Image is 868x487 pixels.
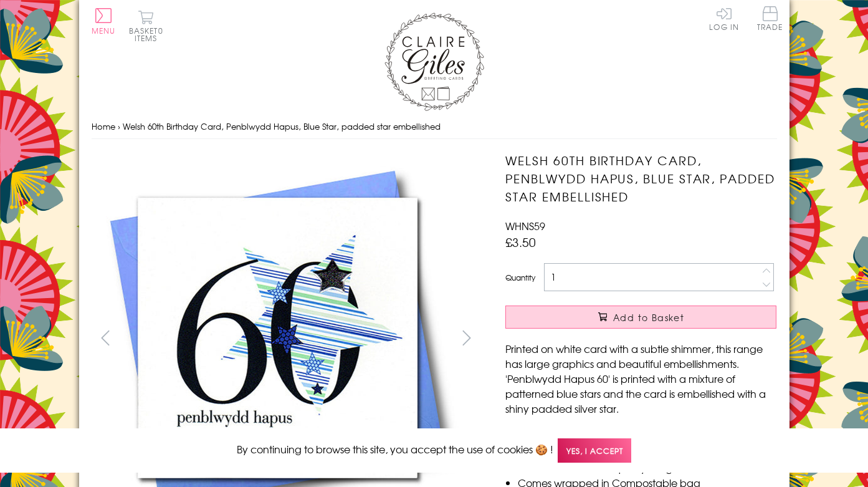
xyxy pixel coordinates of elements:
span: › [118,120,120,132]
span: WHNS59 [505,218,545,233]
button: Add to Basket [505,306,776,329]
a: Log In [709,6,739,31]
button: prev [92,324,120,352]
nav: breadcrumbs [92,114,777,140]
button: Basket0 items [129,10,163,42]
span: Yes, I accept [558,438,631,463]
a: Trade [757,6,783,33]
button: next [452,324,480,352]
span: Trade [757,6,783,31]
h1: Welsh 60th Birthday Card, Penblwydd Hapus, Blue Star, padded star embellished [505,152,776,205]
label: Quantity [505,272,535,283]
p: Printed on white card with a subtle shimmer, this range has large graphics and beautiful embellis... [505,341,776,416]
span: Menu [92,25,116,36]
span: 0 items [135,25,163,44]
button: Menu [92,8,116,34]
span: Add to Basket [613,311,684,324]
span: Welsh 60th Birthday Card, Penblwydd Hapus, Blue Star, padded star embellished [123,120,441,132]
span: £3.50 [505,233,536,251]
a: Home [92,120,115,132]
img: Claire Giles Greetings Cards [384,12,484,111]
